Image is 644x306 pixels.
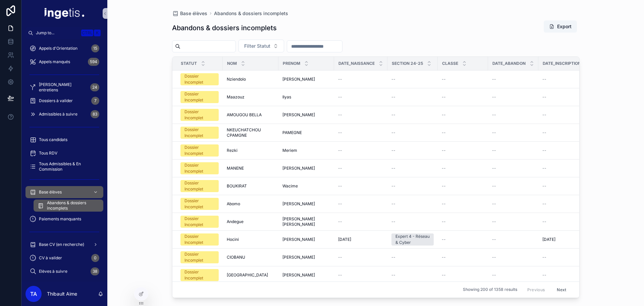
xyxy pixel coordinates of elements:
span: Dossiers à valider [39,98,73,103]
a: [PERSON_NAME] [282,166,330,171]
span: -- [442,130,446,135]
a: Abandons & dossiers incomplets [214,10,288,17]
a: Meriem [282,148,330,153]
a: Nziendolo [227,77,274,82]
div: Dossier Incomplet [184,180,215,192]
span: -- [442,255,446,260]
a: -- [442,112,484,118]
a: -- [492,112,534,118]
span: -- [338,148,342,153]
a: Tous RDV [25,147,103,159]
span: -- [442,183,446,189]
span: BOUKIRAT [227,183,247,189]
span: -- [492,148,496,153]
a: -- [492,201,534,207]
button: Jump to...CtrlK [25,27,103,39]
a: Dossier Incomplet [180,109,219,121]
span: -- [492,237,496,242]
span: -- [442,272,446,278]
a: -- [492,237,534,242]
button: Next [552,285,571,295]
a: -- [442,219,484,224]
a: [PERSON_NAME] entretiens24 [25,81,103,93]
a: -- [492,77,534,82]
a: -- [442,237,484,242]
span: [PERSON_NAME] [282,201,315,207]
a: -- [391,130,434,135]
a: -- [442,148,484,153]
a: -- [391,166,434,171]
span: Appels manqués [39,59,70,64]
span: -- [338,201,342,207]
span: -- [542,77,546,82]
span: -- [442,148,446,153]
span: -- [338,183,342,189]
span: -- [338,112,342,118]
a: Dossier Incomplet [180,144,219,157]
span: Jump to... [36,30,78,36]
a: -- [391,77,434,82]
span: -- [542,130,546,135]
a: [PERSON_NAME] [282,112,330,118]
div: Dossier Incomplet [184,233,215,246]
a: CV à valider0 [25,252,103,264]
a: Dossier Incomplet [180,91,219,103]
span: -- [542,272,546,278]
span: Base CV (en recherche) [39,242,84,247]
a: [DATE] [338,237,383,242]
a: -- [442,201,484,207]
a: MANENE [227,166,274,171]
span: Statut [181,61,197,66]
span: CV à valider [39,255,62,261]
a: Abandons & dossiers incomplets [34,200,103,212]
a: Dossier Incomplet [180,73,219,85]
a: -- [542,183,604,189]
a: -- [391,148,434,153]
span: -- [492,183,496,189]
a: NKEUCHATCHOU CPAMGNE [227,127,274,138]
span: -- [542,255,546,260]
a: AMOUGOU BELLA [227,112,274,118]
a: -- [492,219,534,224]
a: Appels manqués594 [25,56,103,68]
a: -- [338,255,383,260]
a: -- [338,94,383,100]
div: Dossier Incomplet [184,91,215,103]
a: -- [542,77,604,82]
a: Dossiers à valider7 [25,95,103,107]
a: -- [391,201,434,207]
span: Wacime [282,183,298,189]
a: -- [391,94,434,100]
div: Dossier Incomplet [184,73,215,85]
span: Elèves à suivre [39,269,67,274]
span: -- [391,183,395,189]
a: Abomo [227,201,274,207]
a: -- [338,183,383,189]
img: App logo [45,8,84,19]
div: 0 [91,254,99,262]
span: PAMEGNE [282,130,302,135]
div: Dossier Incomplet [184,162,215,174]
span: [PERSON_NAME] [282,112,315,118]
a: Wacime [282,183,330,189]
span: -- [391,130,395,135]
span: -- [338,77,342,82]
span: -- [542,112,546,118]
a: Dossier Incomplet [180,180,219,192]
span: -- [338,272,342,278]
span: Section 24-25 [392,61,423,66]
a: Expert 4 - Réseau & Cyber [391,233,434,246]
span: Date_Inscription_24-25 [543,61,595,66]
div: Dossier Incomplet [184,109,215,121]
a: [PERSON_NAME] [282,255,330,260]
a: [PERSON_NAME] [282,201,330,207]
span: -- [492,201,496,207]
a: -- [442,183,484,189]
a: -- [442,94,484,100]
a: CIOBANU [227,255,274,260]
span: [PERSON_NAME] [282,272,315,278]
a: -- [542,112,604,118]
a: [PERSON_NAME] [PERSON_NAME] [282,216,330,227]
h1: Abandons & dossiers incomplets [172,23,277,33]
a: -- [542,130,604,135]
